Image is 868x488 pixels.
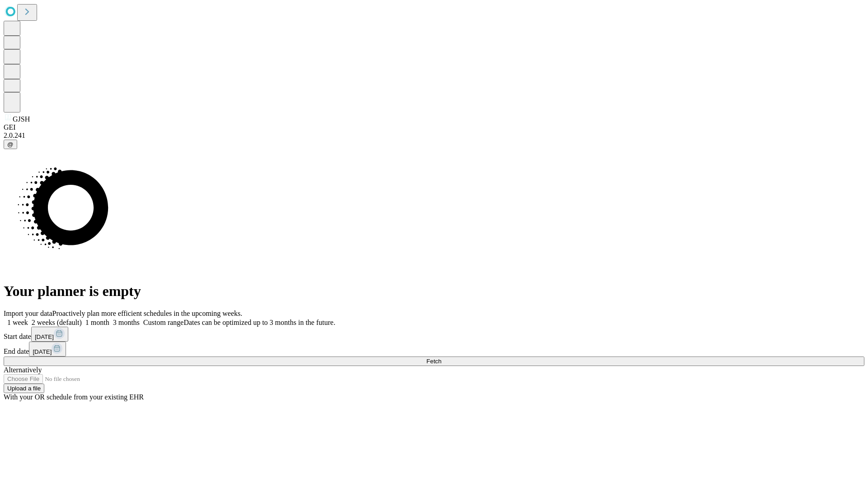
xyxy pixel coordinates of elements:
span: Fetch [426,358,441,365]
span: Custom range [143,319,184,326]
span: 2 weeks (default) [32,319,82,326]
span: With your OR schedule from your existing EHR [4,393,144,401]
span: 3 months [113,319,140,326]
button: [DATE] [31,327,68,342]
div: End date [4,342,864,357]
div: 2.0.241 [4,131,864,140]
div: Start date [4,327,864,342]
span: [DATE] [33,348,52,355]
span: 1 month [85,319,109,326]
div: GEI [4,123,864,131]
h1: Your planner is empty [4,283,864,300]
span: GJSH [13,115,30,123]
span: Alternatively [4,366,42,374]
button: [DATE] [29,342,66,357]
button: Fetch [4,357,864,366]
span: Dates can be optimized up to 3 months in the future. [184,319,335,326]
span: Import your data [4,310,52,317]
button: @ [4,140,17,149]
span: 1 week [7,319,28,326]
span: Proactively plan more efficient schedules in the upcoming weeks. [52,310,242,317]
button: Upload a file [4,384,44,393]
span: [DATE] [35,333,54,340]
span: @ [7,141,14,148]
